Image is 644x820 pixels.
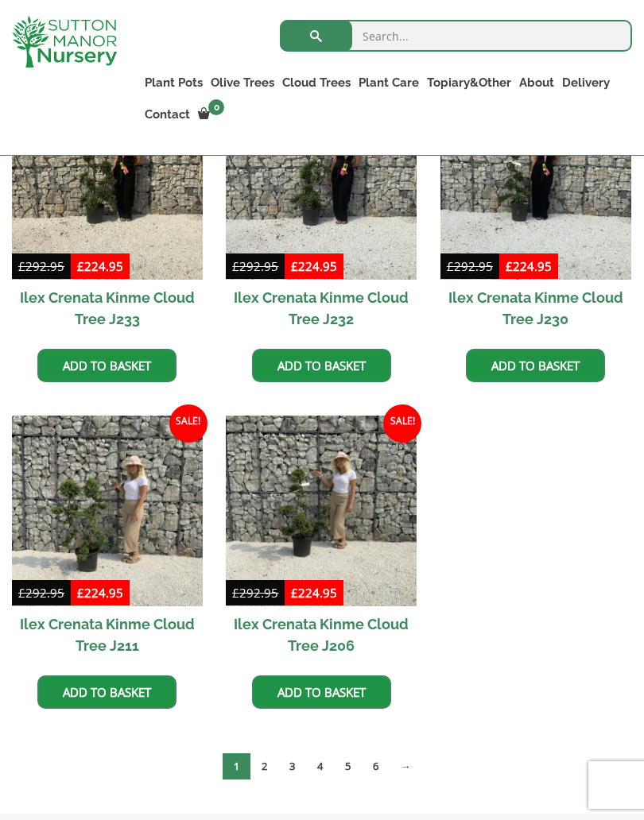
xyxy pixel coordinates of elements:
[77,258,123,274] bdi: 224.95
[12,16,117,68] img: logo
[37,349,177,382] a: Add to basket: “Ilex Crenata Kinme Cloud Tree J233”
[37,675,177,709] a: Add to basket: “Ilex Crenata Kinme Cloud Tree J211”
[440,89,631,337] a: Sale! Ilex Crenata Kinme Cloud Tree J230
[250,753,278,779] a: Page 2
[334,753,362,779] a: Page 5
[278,753,306,779] a: Page 3
[77,585,84,601] span: £
[291,258,298,274] span: £
[440,280,631,337] h2: Ilex Crenata Kinme Cloud Tree J230
[362,753,390,779] a: Page 6
[226,416,417,606] img: Ilex Crenata Kinme Cloud Tree J206
[141,72,207,94] a: Plant Pots
[466,349,605,382] a: Add to basket: “Ilex Crenata Kinme Cloud Tree J230”
[77,585,123,601] bdi: 224.95
[383,404,421,443] span: Sale!
[12,89,203,280] img: Ilex Crenata Kinme Cloud Tree J233
[226,89,417,337] a: Sale! Ilex Crenata Kinme Cloud Tree J232
[423,72,515,94] a: Topiary&Other
[252,349,391,382] a: Add to basket: “Ilex Crenata Kinme Cloud Tree J232”
[232,585,239,601] span: £
[291,585,337,601] bdi: 224.95
[558,72,614,94] a: Delivery
[447,258,493,274] bdi: 292.95
[226,416,417,663] a: Sale! Ilex Crenata Kinme Cloud Tree J206
[18,585,64,601] bdi: 292.95
[12,416,203,663] a: Sale! Ilex Crenata Kinme Cloud Tree J211
[12,416,203,606] img: Ilex Crenata Kinme Cloud Tree J211
[506,258,513,274] span: £
[506,258,552,274] bdi: 224.95
[226,89,417,280] img: Ilex Crenata Kinme Cloud Tree J232
[12,89,203,337] a: Sale! Ilex Crenata Kinme Cloud Tree J233
[280,20,632,52] input: Search...
[355,72,423,94] a: Plant Care
[252,675,391,709] a: Add to basket: “Ilex Crenata Kinme Cloud Tree J206”
[12,606,203,663] h2: Ilex Crenata Kinme Cloud Tree J211
[12,280,203,337] h2: Ilex Crenata Kinme Cloud Tree J233
[278,72,355,94] a: Cloud Trees
[291,585,298,601] span: £
[77,258,84,274] span: £
[232,585,278,601] bdi: 292.95
[515,72,558,94] a: About
[169,404,208,443] span: Sale!
[18,258,25,274] span: £
[12,752,632,786] nav: Product Pagination
[208,99,224,115] span: 0
[306,753,334,779] a: Page 4
[18,585,25,601] span: £
[207,72,278,94] a: Olive Trees
[226,606,417,663] h2: Ilex Crenata Kinme Cloud Tree J206
[232,258,278,274] bdi: 292.95
[232,258,239,274] span: £
[390,753,422,779] a: →
[291,258,337,274] bdi: 224.95
[18,258,64,274] bdi: 292.95
[194,103,229,126] a: 0
[226,280,417,337] h2: Ilex Crenata Kinme Cloud Tree J232
[440,89,631,280] img: Ilex Crenata Kinme Cloud Tree J230
[141,103,194,126] a: Contact
[447,258,454,274] span: £
[223,753,250,779] span: Page 1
